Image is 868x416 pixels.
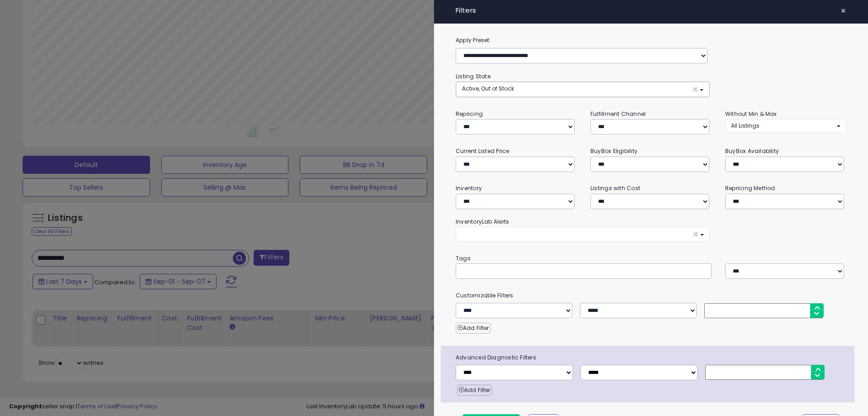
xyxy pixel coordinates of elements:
small: BuyBox Eligibility [590,147,637,155]
small: Without Min & Max [725,110,777,118]
small: Current Listed Price [456,147,509,155]
span: Advanced Diagnostic Filters [449,353,854,363]
button: × [456,227,710,242]
span: × [692,85,698,94]
small: Tags [449,253,853,263]
small: BuyBox Availability [725,147,779,155]
span: × [840,5,846,17]
small: InventoryLab Alerts [456,218,509,225]
small: Customizable Filters [449,291,853,301]
button: × [837,5,850,17]
small: Repricing [456,110,483,118]
label: Apply Preset: [449,35,853,45]
span: Active, Out of Stock [462,85,514,92]
small: Repricing Method [725,184,775,192]
button: Add Filter [456,323,491,334]
small: Inventory [456,184,482,192]
small: Listing State [456,72,491,80]
span: All Listings [731,122,759,129]
span: × [693,230,698,239]
button: Active, Out of Stock × [456,82,709,97]
small: Fulfillment Channel [590,110,646,118]
button: All Listings [725,119,846,132]
button: Add Filter [457,385,492,396]
h4: Filters [456,7,846,14]
small: Listings with Cost [590,184,640,192]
